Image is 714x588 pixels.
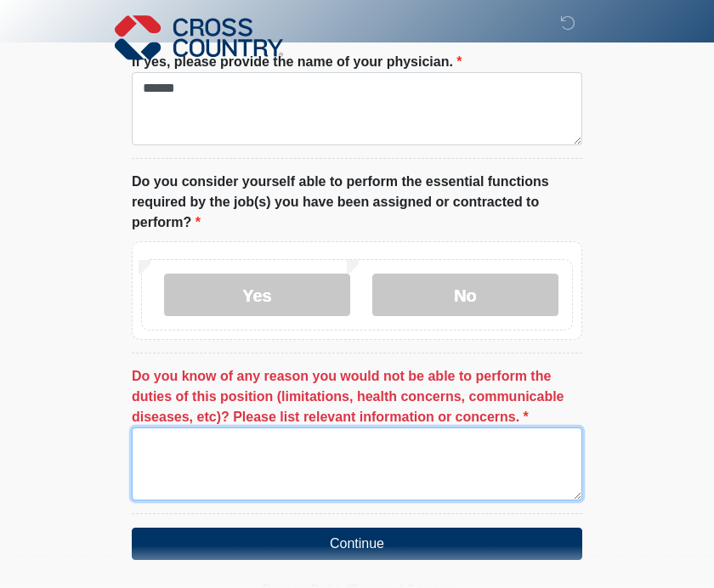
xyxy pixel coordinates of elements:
img: Cross Country Logo [115,13,283,62]
button: Continue [132,528,582,560]
label: Do you consider yourself able to perform the essential functions required by the job(s) you have ... [132,172,582,233]
label: No [372,274,558,316]
label: Do you know of any reason you would not be able to perform the duties of this position (limitatio... [132,366,582,427]
label: Yes [164,274,350,316]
